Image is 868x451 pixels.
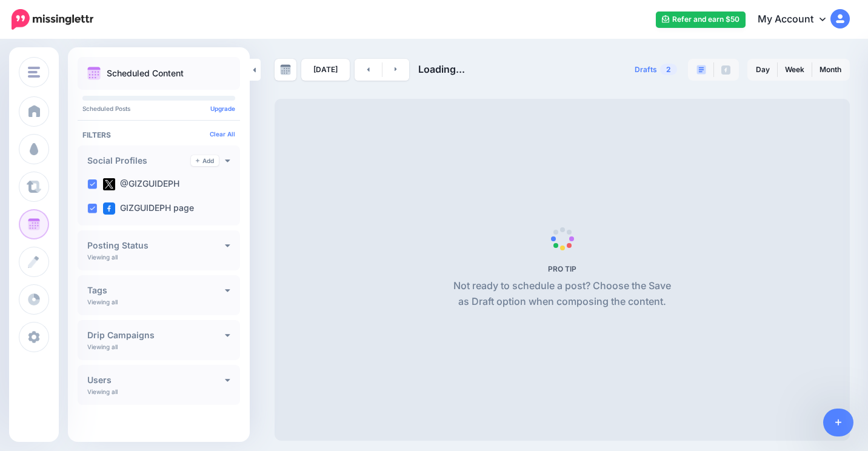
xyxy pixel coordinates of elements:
span: 2 [660,64,677,75]
h4: Posting Status [87,241,225,250]
h4: Users [87,376,225,384]
a: My Account [746,5,850,35]
img: Missinglettr [12,9,93,30]
h4: Drip Campaigns [87,331,225,339]
a: Day [749,60,777,79]
p: Viewing all [87,388,118,395]
h4: Tags [87,286,225,295]
p: Viewing all [87,343,118,350]
label: GIZGUIDEPH page [103,202,194,215]
p: Not ready to schedule a post? Choose the Save as Draft option when composing the content. [449,278,676,310]
a: Refer and earn $50 [656,12,746,28]
img: calendar-grey-darker.png [280,64,291,75]
label: @GIZGUIDEPH [103,178,179,190]
h4: Filters [82,130,235,139]
a: Week [778,60,812,79]
p: Scheduled Posts [82,105,235,112]
a: Month [812,60,849,79]
img: calendar.png [87,67,101,80]
a: Upgrade [210,105,235,112]
a: Drafts2 [627,59,684,81]
p: Viewing all [87,253,118,261]
a: Clear All [210,130,235,138]
h5: PRO TIP [449,264,676,273]
span: Drafts [635,66,657,73]
span: Loading... [418,63,465,75]
img: facebook-square.png [103,202,115,215]
img: menu.png [28,67,40,78]
p: Viewing all [87,298,118,306]
h4: Social Profiles [87,156,191,165]
p: Scheduled Content [107,69,184,78]
a: Add [191,155,219,166]
a: [DATE] [301,59,350,81]
img: paragraph-boxed.png [696,65,706,75]
img: twitter-square.png [103,178,115,190]
img: facebook-grey-square.png [721,65,730,75]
